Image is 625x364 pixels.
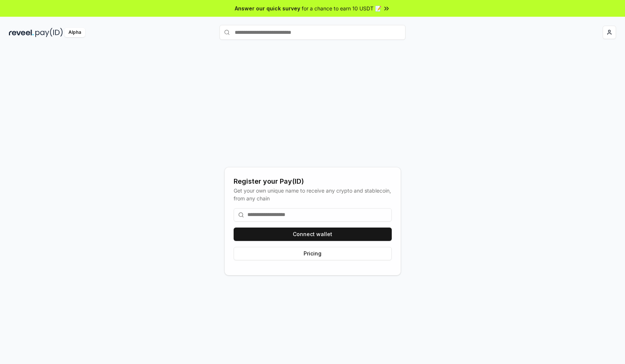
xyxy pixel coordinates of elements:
[234,228,392,241] button: Connect wallet
[35,28,63,37] img: pay_id
[234,176,392,187] div: Register your Pay(ID)
[64,28,85,37] div: Alpha
[9,28,34,37] img: reveel_dark
[235,4,300,12] span: Answer our quick survey
[234,247,392,260] button: Pricing
[234,187,392,202] div: Get your own unique name to receive any crypto and stablecoin, from any chain
[302,4,381,12] span: for a chance to earn 10 USDT 📝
